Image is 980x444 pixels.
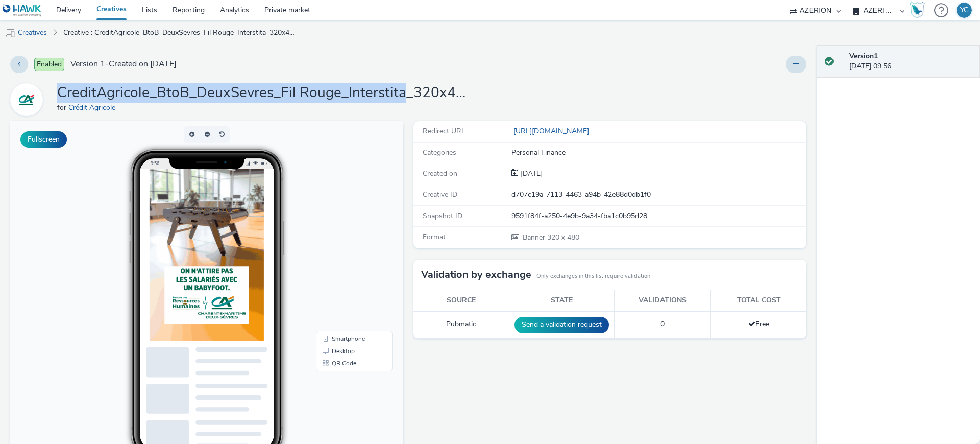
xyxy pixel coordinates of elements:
[423,126,465,136] span: Redirect URL
[140,39,149,45] span: 9:56
[660,319,665,329] span: 0
[58,20,303,45] a: Creative : CreditAgricole_BtoB_DeuxSevres_Fil Rouge_Interstita_320x480_Sept25
[34,58,64,71] span: Enabled
[511,126,593,136] a: [URL][DOMAIN_NAME]
[423,190,457,199] span: Creative ID
[421,267,531,283] h3: Validation by exchange
[748,319,769,329] span: Free
[519,169,543,179] div: Creation 17 September 2025, 09:56
[509,290,615,311] th: State
[511,190,805,200] div: d707c19a-7113-4463-a94b-42e88d0db1f0
[70,58,177,70] span: Version 1 - Created on [DATE]
[423,211,462,221] span: Snapshot ID
[522,232,579,242] span: 320 x 480
[511,211,805,221] div: 9591f84f-a250-4e9b-9a34-fba1c0b95d28
[57,103,68,112] span: for
[308,236,380,248] li: QR Code
[960,3,969,18] div: YG
[322,239,346,245] span: QR Code
[523,232,547,242] span: Banner
[849,51,878,61] strong: Version 1
[423,169,457,178] span: Created on
[711,290,806,311] th: Total cost
[57,83,465,103] h1: CreditAgricole_BtoB_DeuxSevres_Fil Rouge_Interstita_320x480_Sept25
[849,51,972,72] div: [DATE] 09:56
[519,169,543,178] span: [DATE]
[910,2,925,18] img: Hawk Academy
[20,131,67,148] button: Fullscreen
[413,311,509,338] td: Pubmatic
[5,28,15,38] img: mobile
[3,4,42,17] img: undefined Logo
[536,272,650,281] small: Only exchanges in this list require validation
[322,215,355,221] span: Smartphone
[511,148,805,158] div: Personal Finance
[423,148,456,157] span: Categories
[68,103,119,112] a: Crédit Agricole
[615,290,711,311] th: Validations
[12,85,41,114] img: Crédit Agricole
[423,232,446,242] span: Format
[308,212,380,224] li: Smartphone
[413,290,509,311] th: Source
[139,48,254,220] img: Advertisement preview
[514,317,609,333] button: Send a validation request
[308,224,380,236] li: Desktop
[910,2,929,18] a: Hawk Academy
[322,227,345,233] span: Desktop
[10,95,47,104] a: Crédit Agricole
